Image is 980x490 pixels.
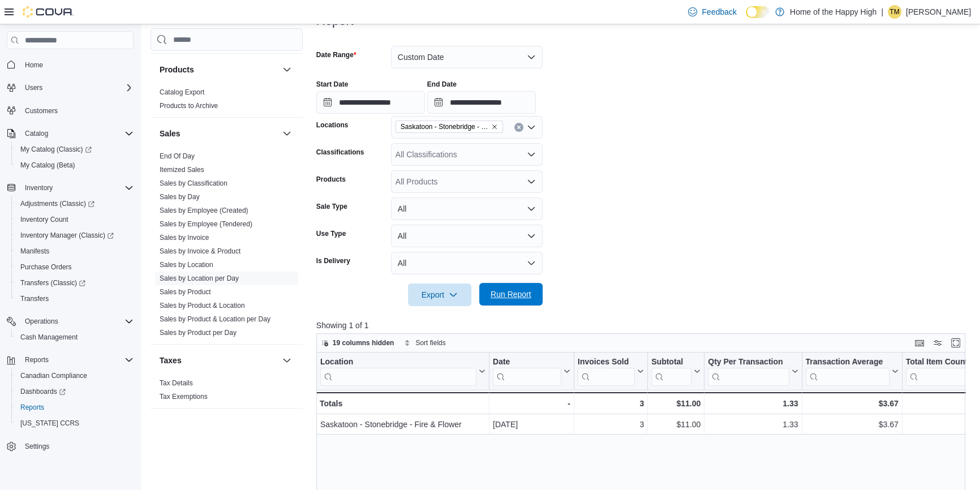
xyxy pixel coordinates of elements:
[160,193,200,201] a: Sales by Day
[2,80,138,96] button: Users
[888,5,901,19] div: Tristen Mueller
[160,302,245,310] a: Sales by Product & Location
[16,143,96,156] a: My Catalog (Classic)
[11,243,138,259] button: Manifests
[16,213,73,226] a: Inventory Count
[16,229,118,242] a: Inventory Manager (Classic)
[391,46,543,68] button: Custom Date
[280,63,294,76] button: Products
[949,336,962,350] button: Enter fullscreen
[408,283,471,306] button: Export
[320,397,485,410] div: Totals
[708,357,798,386] button: Qty Per Transaction
[805,357,889,368] div: Transaction Average
[16,416,84,430] a: [US_STATE] CCRS
[16,369,134,382] span: Canadian Compliance
[25,61,43,70] span: Home
[20,315,63,328] button: Operations
[2,180,138,196] button: Inventory
[16,158,80,172] a: My Catalog (Beta)
[578,418,644,431] div: 3
[493,357,561,368] div: Date
[316,256,350,265] label: Is Delivery
[333,338,394,347] span: 19 columns hidden
[493,357,561,386] div: Date
[651,357,691,368] div: Subtotal
[16,260,76,274] a: Purchase Orders
[20,181,134,195] span: Inventory
[160,64,278,75] button: Products
[20,81,134,94] span: Users
[20,181,57,195] button: Inventory
[160,379,193,387] a: Tax Details
[401,121,489,132] span: Saskatoon - Stonebridge - Fire & Flower
[20,315,134,328] span: Operations
[151,376,303,408] div: Taxes
[906,5,971,19] p: [PERSON_NAME]
[160,247,240,256] span: Sales by Invoice & Product
[160,101,218,110] span: Products to Archive
[396,121,503,133] span: Saskatoon - Stonebridge - Fire & Flower
[160,192,200,201] span: Sales by Day
[160,261,213,269] a: Sales by Location
[160,233,209,242] span: Sales by Invoice
[16,292,134,306] span: Transfers
[415,338,445,347] span: Sort fields
[160,392,208,401] span: Tax Exemptions
[20,403,44,412] span: Reports
[20,440,54,453] a: Settings
[160,207,248,214] a: Sales by Employee (Created)
[805,418,898,431] div: $3.67
[20,419,79,428] span: [US_STATE] CCRS
[708,357,789,386] div: Qty Per Transaction
[11,368,138,384] button: Canadian Compliance
[25,106,58,115] span: Customers
[16,330,82,344] a: Cash Management
[20,127,53,140] button: Catalog
[316,91,425,114] input: Press the down key to open a popover containing a calendar.
[514,123,523,132] button: Clear input
[2,102,138,119] button: Customers
[160,234,209,242] a: Sales by Invoice
[906,357,974,368] div: Total Item Count
[316,148,364,157] label: Classifications
[151,85,303,117] div: Products
[160,329,237,337] a: Sales by Product per Day
[415,283,465,306] span: Export
[320,357,476,368] div: Location
[11,329,138,345] button: Cash Management
[20,145,92,154] span: My Catalog (Classic)
[16,401,49,414] a: Reports
[160,379,193,388] span: Tax Details
[280,127,294,140] button: Sales
[11,415,138,431] button: [US_STATE] CCRS
[16,369,92,382] a: Canadian Compliance
[2,56,138,72] button: Home
[160,179,227,187] a: Sales by Classification
[160,152,195,161] span: End Of Day
[684,1,741,23] a: Feedback
[578,357,644,386] button: Invoices Sold
[790,5,876,19] p: Home of the Happy High
[160,152,195,160] a: End Of Day
[906,357,974,386] div: Total Item Count
[160,247,240,255] a: Sales by Invoice & Product
[11,259,138,275] button: Purchase Orders
[316,175,346,184] label: Products
[493,397,570,410] div: -
[391,197,543,220] button: All
[160,355,278,366] button: Taxes
[25,442,49,451] span: Settings
[316,50,356,59] label: Date Range
[160,88,204,96] a: Catalog Export
[11,212,138,227] button: Inventory Count
[280,354,294,367] button: Taxes
[20,231,114,240] span: Inventory Manager (Classic)
[427,80,457,89] label: End Date
[427,91,536,114] input: Press the down key to open a popover containing a calendar.
[11,157,138,173] button: My Catalog (Beta)
[160,102,218,110] a: Products to Archive
[913,336,926,350] button: Keyboard shortcuts
[160,355,182,366] h3: Taxes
